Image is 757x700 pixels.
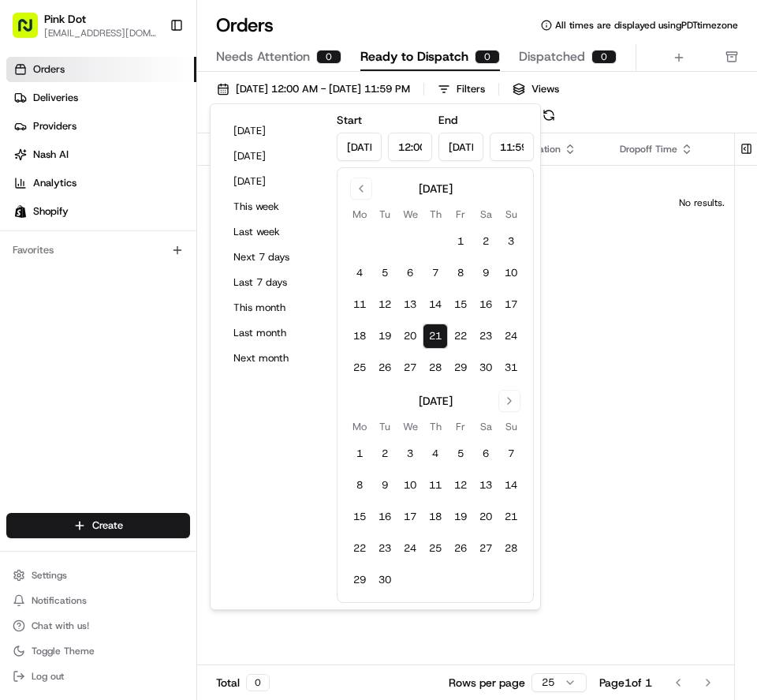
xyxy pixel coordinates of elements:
label: Start [337,113,362,127]
input: Date [438,133,483,161]
button: 29 [448,355,473,380]
button: 19 [448,504,473,530]
button: 12 [448,473,473,498]
span: Shopify [33,204,69,219]
button: 26 [448,536,473,561]
span: Settings [32,569,67,582]
button: 7 [423,260,448,286]
img: 8571987876998_91fb9ceb93ad5c398215_72.jpg [33,151,62,179]
img: 1736555255976-a54dd68f-1ca7-489b-9aae-adbdc363a1c4 [32,245,44,258]
button: 8 [347,473,372,498]
button: 12 [372,292,397,317]
button: 31 [498,355,524,380]
div: 0 [246,674,270,691]
th: Saturday [473,418,498,435]
button: 16 [372,504,397,530]
div: 📗 [16,354,28,367]
button: Log out [6,665,190,687]
span: • [171,287,177,300]
button: 21 [423,324,448,349]
button: 28 [498,536,524,561]
button: 18 [423,504,448,530]
button: 11 [347,292,372,317]
span: Deliveries [33,91,78,105]
th: Saturday [473,206,498,223]
div: [DATE] [419,393,453,409]
span: Wisdom [PERSON_NAME] [49,287,168,300]
span: Pink Dot [44,11,86,27]
button: 29 [347,567,372,593]
img: Nash [16,16,47,47]
span: API Documentation [149,353,253,369]
div: 0 [316,50,341,64]
button: 13 [473,473,498,498]
button: 15 [448,292,473,317]
button: 25 [423,536,448,561]
span: Wisdom [PERSON_NAME] [49,245,168,257]
button: Last 7 days [226,271,321,294]
span: Pylon [157,391,191,403]
th: Sunday [498,418,524,435]
button: 11 [423,473,448,498]
th: Monday [347,418,372,435]
button: [DATE] 12:00 AM - [DATE] 11:59 PM [210,78,417,100]
span: Analytics [33,176,76,190]
button: 5 [372,260,397,286]
span: Knowledge Base [32,353,121,369]
button: Create [6,513,190,538]
button: 26 [372,355,397,380]
button: Notifications [6,590,190,612]
button: [DATE] [226,145,321,167]
div: Past conversations [16,205,106,218]
button: 7 [498,441,524,466]
button: Last month [226,322,321,344]
button: Filters [431,78,492,100]
button: Views [505,78,566,100]
div: Start new chat [71,151,259,167]
input: Time [388,133,433,161]
button: 23 [372,536,397,561]
a: Shopify [6,199,196,224]
button: 8 [448,260,473,286]
button: 19 [372,324,397,349]
div: 0 [475,50,500,64]
span: [DATE] [180,287,212,300]
a: Nash AI [6,142,196,167]
button: 28 [423,355,448,380]
button: 30 [473,355,498,380]
span: [DATE] [180,245,212,257]
button: See all [244,202,287,221]
button: 2 [473,229,498,254]
span: • [171,245,177,257]
h1: Orders [216,13,274,38]
th: Sunday [498,206,524,223]
th: Tuesday [372,418,397,435]
img: Shopify logo [14,205,27,218]
th: Thursday [423,206,448,223]
div: 💻 [133,354,146,367]
span: Chat with us! [32,620,89,632]
button: Next 7 days [226,246,321,268]
a: Analytics [6,170,196,196]
button: 27 [397,355,423,380]
button: 18 [347,324,372,349]
button: 4 [423,441,448,466]
p: Rows per page [449,675,525,691]
button: Last week [226,221,321,243]
button: 4 [347,260,372,286]
th: Friday [448,418,473,435]
button: 6 [397,260,423,286]
button: 14 [498,473,524,498]
button: 22 [448,324,473,349]
a: Deliveries [6,85,196,110]
a: Powered byPylon [111,391,191,403]
p: Welcome 👋 [16,63,287,88]
input: Clear [41,102,260,118]
input: Date [337,133,382,161]
button: This week [226,196,321,218]
span: Create [92,518,123,533]
button: 1 [347,441,372,466]
button: 1 [448,229,473,254]
button: [DATE] [226,120,321,142]
span: All times are displayed using PDT timezone [555,19,738,32]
